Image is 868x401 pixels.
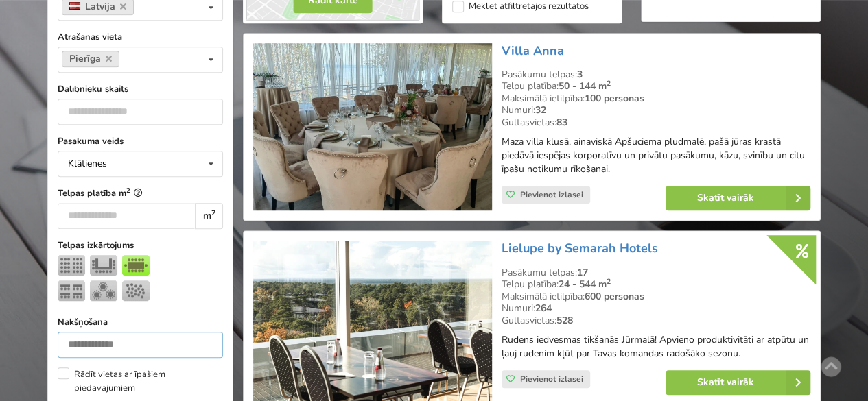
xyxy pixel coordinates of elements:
img: Pieņemšana [122,280,150,301]
strong: 600 personas [585,290,644,303]
img: Klase [58,280,85,301]
img: U-Veids [90,255,117,276]
label: Meklēt atfiltrētajos rezultātos [452,1,588,12]
a: Pierīga [62,51,119,67]
div: Pasākumu telpas: [502,69,810,81]
strong: 3 [577,68,583,81]
div: Telpu platība: [502,80,810,93]
div: Numuri: [502,302,810,315]
span: Pievienot izlasei [520,374,583,385]
sup: 2 [211,208,215,218]
strong: 32 [535,104,546,117]
a: Lielupe by Semarah Hotels [502,240,658,256]
a: Skatīt vairāk [666,186,810,210]
div: Pasākumu telpas: [502,267,810,279]
label: Atrašanās vieta [58,30,223,44]
strong: 50 - 144 m [559,80,611,93]
div: Numuri: [502,104,810,117]
strong: 264 [535,302,552,315]
div: Gultasvietas: [502,117,810,129]
div: Telpu platība: [502,278,810,291]
img: Viesnīca | Apšuciems | Villa Anna [253,43,491,211]
strong: 17 [577,266,588,279]
div: Maksimālā ietilpība: [502,291,810,303]
label: Pasākuma veids [58,134,223,148]
label: Telpas izkārtojums [58,239,223,252]
strong: 528 [556,314,573,327]
strong: 24 - 544 m [559,278,611,291]
img: Sapulce [122,255,150,276]
strong: 100 personas [585,92,644,105]
p: Rudens iedvesmas tikšanās Jūrmalā! Apvieno produktivitāti ar atpūtu un ļauj rudenim kļūt par Tava... [502,333,810,361]
div: Maksimālā ietilpība: [502,93,810,105]
img: Bankets [90,280,117,301]
div: m [195,203,223,229]
sup: 2 [607,276,611,287]
div: Klātienes [68,159,107,169]
img: Teātris [58,255,85,276]
label: Nakšņošana [58,315,223,329]
label: Dalībnieku skaits [58,82,223,96]
div: Gultasvietas: [502,315,810,327]
strong: 83 [556,116,567,129]
a: Skatīt vairāk [666,370,810,395]
label: Rādīt vietas ar īpašiem piedāvājumiem [58,367,223,395]
span: Pievienot izlasei [520,189,583,200]
label: Telpas platība m [58,186,223,200]
sup: 2 [126,186,130,195]
p: Maza villa klusā, ainaviskā Apšuciema pludmalē, pašā jūras krastā piedāvā iespējas korporatīvu un... [502,135,810,176]
a: Villa Anna [502,42,564,59]
sup: 2 [607,78,611,88]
